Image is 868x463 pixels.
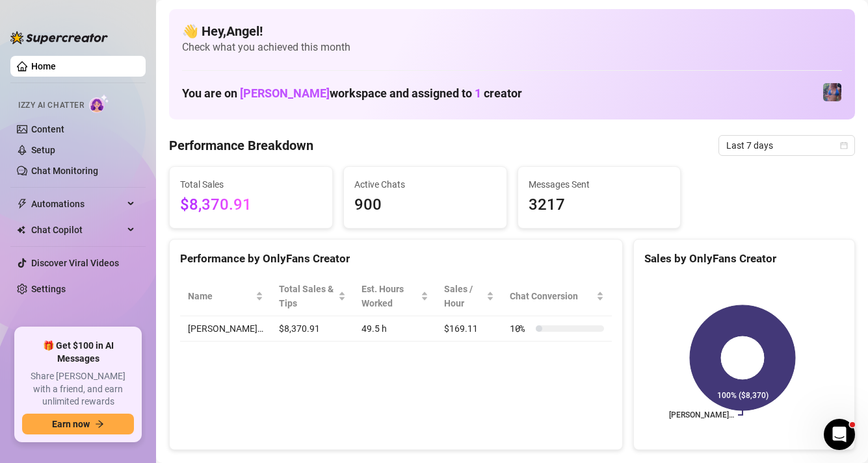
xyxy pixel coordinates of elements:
[17,199,27,209] span: thunderbolt
[89,94,109,113] img: AI Chatter
[279,282,335,310] span: Total Sales & Tips
[31,145,55,155] a: Setup
[18,99,84,112] span: Izzy AI Chatter
[180,277,271,316] th: Name
[823,83,841,101] img: Jaylie
[180,193,322,218] span: $8,370.91
[354,177,496,192] span: Active Chats
[510,289,594,303] span: Chat Conversion
[31,258,119,268] a: Discover Viral Videos
[52,419,90,429] span: Earn now
[31,219,124,240] span: Chat Copilot
[824,419,855,450] iframe: Intercom live chat
[669,410,734,419] text: [PERSON_NAME]…
[436,316,502,342] td: $169.11
[22,370,134,408] span: Share [PERSON_NAME] with a friend, and earn unlimited rewards
[182,22,842,40] h4: 👋 Hey, Angel !
[510,321,531,336] span: 10 %
[22,340,134,365] span: 🎁 Get $100 in AI Messages
[354,316,437,342] td: 49.5 h
[31,194,124,214] span: Automations
[180,177,322,192] span: Total Sales
[271,277,354,316] th: Total Sales & Tips
[182,86,522,101] h1: You are on workspace and assigned to creator
[31,61,56,71] a: Home
[180,316,271,342] td: [PERSON_NAME]…
[475,86,481,100] span: 1
[240,86,330,100] span: [PERSON_NAME]
[529,177,670,192] span: Messages Sent
[95,419,104,429] span: arrow-right
[17,225,25,234] img: Chat Copilot
[22,414,134,434] button: Earn nowarrow-right
[182,40,842,55] span: Check what you achieved this month
[354,193,496,218] span: 900
[529,193,670,218] span: 3217
[271,316,354,342] td: $8,370.91
[840,142,848,149] span: calendar
[169,136,313,155] h4: Performance Breakdown
[726,136,847,155] span: Last 7 days
[644,250,844,268] div: Sales by OnlyFans Creator
[502,277,612,316] th: Chat Conversion
[10,31,108,44] img: logo-BBDzfeDw.svg
[362,282,419,310] div: Est. Hours Worked
[31,124,64,134] a: Content
[436,277,502,316] th: Sales / Hour
[31,284,66,294] a: Settings
[444,282,484,310] span: Sales / Hour
[180,250,612,268] div: Performance by OnlyFans Creator
[188,289,253,303] span: Name
[31,166,98,176] a: Chat Monitoring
